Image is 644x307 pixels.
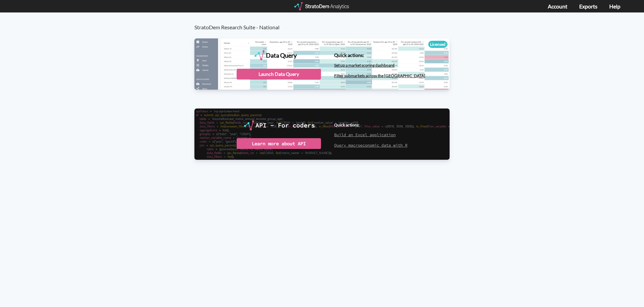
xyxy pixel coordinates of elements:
div: Learn more about API [237,138,321,149]
div: API - For coders [256,120,315,130]
a: Account [548,3,567,9]
div: Licensed [428,41,447,48]
a: Filter submarkets across the [GEOGRAPHIC_DATA] [334,73,425,78]
h4: Quick actions: [334,123,407,127]
a: Help [609,3,620,9]
a: Exports [579,3,597,9]
div: Launch Data Query [237,69,321,80]
h4: Quick actions: [334,53,425,58]
div: Data Query [266,50,297,60]
a: Query macroeconomic data with R [334,143,407,148]
a: Set up a market scoring dashboard [334,63,395,68]
h3: StratoDem Research Suite - National [194,12,457,30]
a: Build an Excel application [334,132,396,137]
